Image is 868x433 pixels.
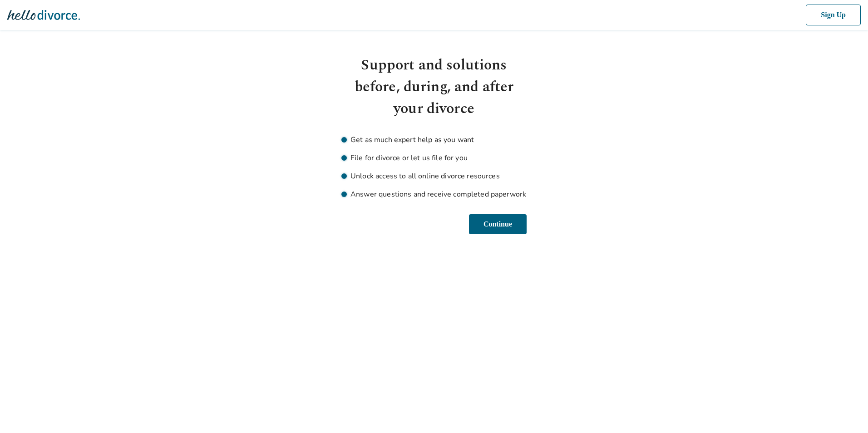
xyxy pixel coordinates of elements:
li: Get as much expert help as you want [341,134,527,145]
li: File for divorce or let us file for you [341,153,527,163]
button: Continue [469,214,527,234]
img: Hello Divorce Logo [7,6,80,24]
button: Sign Up [806,5,861,25]
h1: Support and solutions before, during, and after your divorce [341,54,527,120]
li: Unlock access to all online divorce resources [341,171,527,182]
li: Answer questions and receive completed paperwork [341,189,527,200]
